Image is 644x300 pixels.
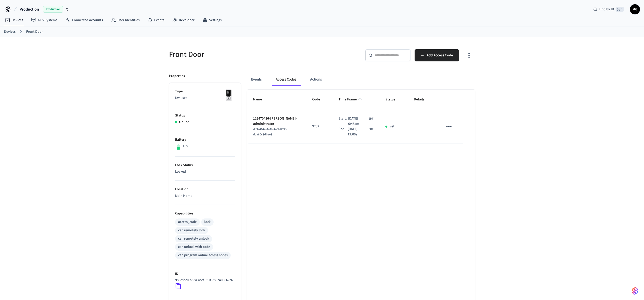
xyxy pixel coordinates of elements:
[179,120,189,125] p: Online
[312,96,327,103] span: Code
[272,73,300,86] button: Access Codes
[247,73,475,86] div: ant example
[599,7,614,12] span: Find by ID
[20,6,39,12] span: Production
[61,16,107,25] a: Connected Accounts
[144,16,168,25] a: Events
[178,244,210,250] div: can unlock with code
[107,16,144,25] a: User Identities
[389,124,394,129] p: Set
[253,96,268,103] span: Name
[27,16,61,25] a: ACS Systems
[198,16,226,25] a: Settings
[247,90,475,143] table: sticky table
[168,16,198,25] a: Developer
[175,169,235,174] p: Locked
[415,49,459,61] button: Add Access Code
[4,29,16,34] a: Devices
[175,89,235,94] p: Type
[175,278,233,283] p: 985dfdc0-b53a-4ccf-931f-7887a00667c6
[1,16,27,25] a: Devices
[348,116,373,127] div: America/New_York
[204,219,211,225] div: lock
[178,228,205,233] div: can remotely lock
[183,144,189,149] p: 45%
[175,95,235,101] p: Kwikset
[175,211,235,216] p: Capabilities
[175,187,235,192] p: Location
[222,89,235,101] img: Kwikset Halo Touchscreen Wifi Enabled Smart Lock, Polished Chrome, Front
[178,219,197,225] div: access_code
[169,49,319,60] h5: Front Door
[414,96,431,103] span: Details
[253,116,300,127] p: 116470436-[PERSON_NAME]-administrator
[339,96,363,103] span: Time Frame
[175,271,235,277] p: ID
[427,52,453,59] span: Add Access Code
[385,96,402,103] span: Status
[369,117,373,121] span: EDT
[348,116,368,127] span: [DATE] 6:45am
[175,113,235,118] p: Status
[632,287,638,295] img: SeamLogoGradient.69752ec5.svg
[178,236,209,241] div: can remotely unlock
[369,127,373,132] span: EDT
[26,29,43,34] a: Front Door
[175,137,235,142] p: Battery
[247,73,266,86] button: Events
[348,127,373,137] div: America/New_York
[339,116,348,127] div: Start:
[253,127,287,137] span: dc9a414a-8e8b-4a6f-8638-dda80c3dbae3
[616,7,624,12] span: ⌘ K
[178,253,228,258] div: can program online access codes
[43,6,63,13] span: Production
[169,73,185,79] p: Properties
[339,127,348,137] div: End:
[175,163,235,168] p: Lock Status
[312,124,327,129] p: 9232
[630,5,639,14] span: MG
[630,4,640,14] button: MG
[348,127,367,137] span: [DATE] 12:00am
[175,193,235,199] p: Main Home
[306,73,326,86] button: Actions
[589,5,628,14] div: Find by ID⌘ K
